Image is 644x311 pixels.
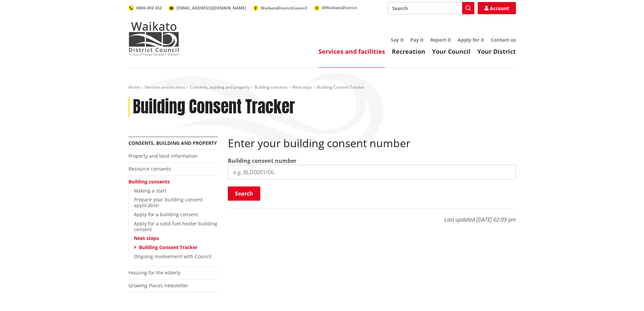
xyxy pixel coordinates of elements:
a: @WaikatoDistrict [314,5,357,10]
input: Search input [388,2,474,14]
img: Waikato District Council - Te Kaunihera aa Takiwaa o Waikato [128,22,179,55]
span: [EMAIL_ADDRESS][DOMAIN_NAME] [176,5,246,11]
a: Your District [477,47,516,55]
a: Services and facilities [145,84,185,90]
a: Growing Places newsletter [128,282,188,289]
input: e.g. BLD0001/06 [228,165,516,180]
a: Property and land information [128,153,197,159]
nav: breadcrumb [128,85,516,90]
h2: Enter your building consent number [228,137,516,150]
a: WaikatoDistrictCouncil [253,5,307,11]
a: Resource consents [128,165,171,172]
a: Next steps [292,84,312,90]
a: Next steps [134,235,159,241]
a: 0800 492 452 [128,5,162,11]
a: Pay it [410,37,424,43]
a: Housing for the elderly [128,269,181,276]
span: @WaikatoDistrict [322,5,357,10]
a: Services and facilities [318,47,385,55]
label: Building consent number [228,157,296,165]
span: 0800 492 452 [136,5,162,11]
a: Home [128,84,140,90]
span: WaikatoDistrictCouncil [261,5,307,11]
a: Your Council [432,47,471,55]
a: Consents, building and property [128,140,217,146]
a: Ongoing involvement with Council [134,253,212,260]
a: Making a start [134,187,166,194]
a: Building consents [128,178,170,185]
span: Building Consent Tracker [317,84,364,90]
a: Say it [391,37,404,43]
a: Consents, building and property [190,84,250,90]
button: Search [228,186,260,201]
a: Prepare your building consent application [134,196,203,208]
h1: Building Consent Tracker [133,97,295,117]
a: Apply for a building consent [134,211,198,218]
a: Apply for a solid fuel heater building consent​ [134,220,217,232]
a: [EMAIL_ADDRESS][DOMAIN_NAME] [169,5,246,11]
a: Recreation [392,47,425,55]
a: Account [478,2,516,14]
a: Report it [430,37,451,43]
a: Apply for it [458,37,484,43]
p: Last updated [DATE] 02:09 pm [228,208,516,224]
a: Building Consent Tracker [139,244,197,250]
a: Contact us [491,37,516,43]
a: Building consents [255,84,288,90]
